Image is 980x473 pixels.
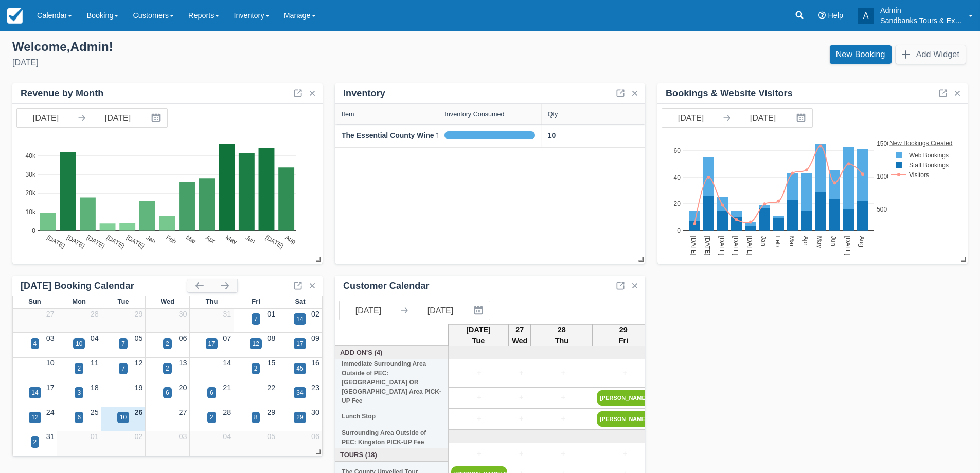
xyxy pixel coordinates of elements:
[46,359,55,367] a: 10
[597,367,653,379] a: +
[120,413,127,422] div: 10
[179,359,187,367] a: 13
[91,432,99,441] a: 01
[33,339,37,348] div: 4
[296,413,303,422] div: 29
[166,364,169,373] div: 2
[412,301,469,320] input: End Date
[210,413,213,422] div: 2
[513,448,529,460] a: +
[830,45,892,64] a: New Booking
[223,432,231,441] a: 04
[12,57,482,69] div: [DATE]
[135,383,143,392] a: 19
[135,334,143,342] a: 05
[28,297,41,305] span: Sun
[593,324,654,347] th: 29 Fri
[17,109,75,127] input: Start Date
[311,334,319,342] a: 09
[210,388,213,397] div: 6
[91,383,99,392] a: 18
[335,427,449,448] th: Surrounding Area Outside of PEC: Kingston PICK-UP Fee
[72,297,86,305] span: Mon
[252,339,259,348] div: 12
[295,297,305,305] span: Sat
[444,111,504,118] div: Inventory Consumed
[451,413,507,425] a: +
[223,310,231,318] a: 31
[535,367,591,379] a: +
[338,450,446,460] a: Tours (18)
[166,388,169,397] div: 6
[135,408,143,416] a: 26
[311,359,319,367] a: 16
[121,364,125,373] div: 7
[296,339,303,348] div: 17
[12,39,482,55] div: Welcome , Admin !
[179,383,187,392] a: 20
[342,131,452,139] strong: The Essential County Wine Tour
[252,297,260,305] span: Fri
[161,297,174,305] span: Wed
[513,413,529,425] a: +
[311,310,319,318] a: 02
[267,408,275,416] a: 29
[117,297,129,305] span: Tue
[121,339,125,348] div: 7
[147,109,167,127] button: Interact with the calendar and add the check-in date for your trip.
[662,109,720,127] input: Start Date
[223,408,231,416] a: 28
[267,383,275,392] a: 22
[7,8,23,24] img: checkfront-main-nav-mini-logo.png
[513,392,529,404] a: +
[267,432,275,441] a: 05
[91,310,99,318] a: 28
[296,314,303,324] div: 14
[597,411,653,427] a: [PERSON_NAME]
[296,388,303,397] div: 34
[267,359,275,367] a: 15
[343,87,385,99] div: Inventory
[77,364,81,373] div: 2
[449,324,509,347] th: [DATE] Tue
[254,364,258,373] div: 2
[91,334,99,342] a: 04
[335,359,449,406] th: Immediate Surrounding Area Outside of PEC: [GEOGRAPHIC_DATA] OR [GEOGRAPHIC_DATA] Area PICK-UP Fee
[135,310,143,318] a: 29
[597,448,653,460] a: +
[828,11,843,20] span: Help
[311,432,319,441] a: 06
[548,111,558,118] div: Qty
[818,12,826,19] i: Help
[254,413,258,422] div: 8
[513,367,529,379] a: +
[89,109,147,127] input: End Date
[254,314,258,324] div: 7
[33,437,37,447] div: 2
[335,406,449,427] th: Lunch Stop
[135,359,143,367] a: 12
[509,324,531,347] th: 27 Wed
[206,297,218,305] span: Thu
[890,139,953,146] text: New Bookings Created
[21,280,187,292] div: [DATE] Booking Calendar
[311,408,319,416] a: 30
[179,310,187,318] a: 30
[91,359,99,367] a: 11
[223,383,231,392] a: 21
[792,109,812,127] button: Interact with the calendar and add the check-in date for your trip.
[451,367,507,379] a: +
[267,334,275,342] a: 08
[342,111,354,118] div: Item
[535,413,591,425] a: +
[535,392,591,404] a: +
[135,432,143,441] a: 02
[597,390,653,406] a: [PERSON_NAME]
[535,448,591,460] a: +
[179,408,187,416] a: 27
[166,339,169,348] div: 2
[77,413,81,422] div: 6
[46,408,55,416] a: 24
[531,324,593,347] th: 28 Thu
[179,334,187,342] a: 06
